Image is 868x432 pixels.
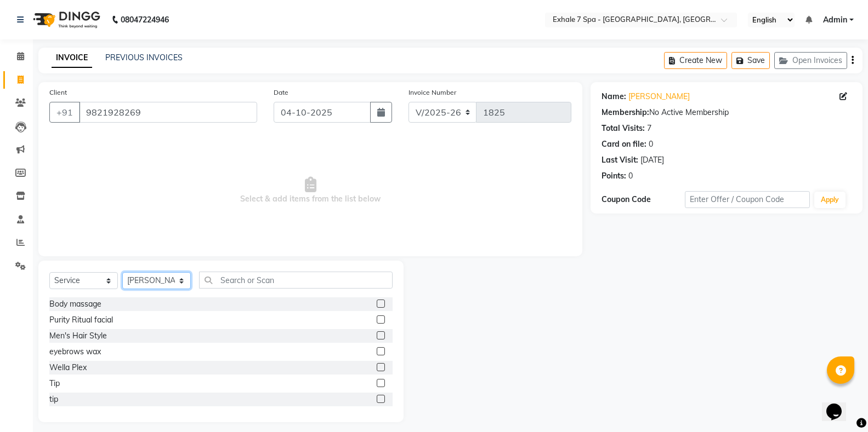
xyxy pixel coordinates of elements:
[49,136,571,245] span: Select & add items from the list below
[649,139,653,150] div: 0
[602,123,645,134] div: Total Visits:
[823,14,847,26] span: Admin
[49,330,107,342] div: Men's Hair Style
[814,192,846,208] button: Apply
[602,154,638,166] div: Last Visit:
[49,346,101,358] div: eyebrows wax
[685,191,810,208] input: Enter Offer / Coupon Code
[602,170,626,182] div: Points:
[602,107,852,118] div: No Active Membership
[49,102,80,123] button: +91
[664,52,727,69] button: Create New
[79,102,257,123] input: Search by Name/Mobile/Email/Code
[602,194,685,205] div: Coupon Code
[121,4,169,35] b: 08047224946
[49,88,67,97] label: Client
[628,170,633,182] div: 0
[274,88,288,97] label: Date
[602,139,646,150] div: Card on file:
[602,107,649,118] div: Membership:
[409,88,456,97] label: Invoice Number
[628,91,690,102] a: [PERSON_NAME]
[602,91,626,102] div: Name:
[105,53,183,62] a: PREVIOUS INVOICES
[49,314,113,326] div: Purity Ritual facial
[52,48,92,68] a: INVOICE
[28,4,103,35] img: logo
[49,394,58,405] div: tip
[731,52,770,69] button: Save
[49,378,60,389] div: Tip
[822,388,857,421] iframe: chat widget
[774,52,847,69] button: Open Invoices
[49,298,101,310] div: Body massage
[647,123,651,134] div: 7
[640,154,664,166] div: [DATE]
[49,362,87,373] div: Wella Plex
[199,272,393,289] input: Search or Scan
